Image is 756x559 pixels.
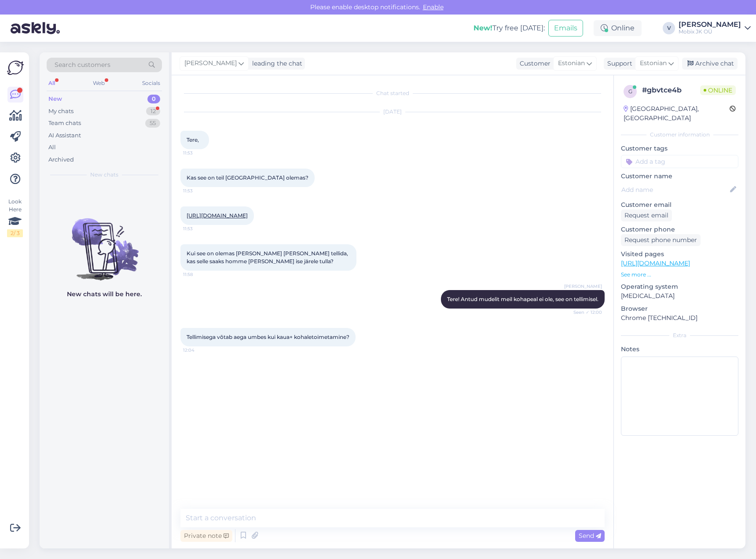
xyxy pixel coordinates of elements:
div: [GEOGRAPHIC_DATA], [GEOGRAPHIC_DATA] [624,104,730,123]
div: Private note [180,530,232,542]
span: g [628,88,632,95]
div: Customer [516,59,550,68]
span: Search customers [55,60,110,70]
p: Customer tags [621,144,738,153]
input: Add a tag [621,155,738,168]
span: Tellimisega võtab aega umbes kui kaua+ kohaletoimetamine? [187,334,349,340]
div: [DATE] [180,108,605,116]
div: Look Here [7,198,23,237]
p: Visited pages [621,250,738,259]
img: No chats [40,202,169,282]
p: Browser [621,304,738,313]
p: Notes [621,345,738,354]
span: 11:58 [183,271,216,278]
div: V [663,22,675,34]
span: 11:53 [183,225,216,232]
p: [MEDICAL_DATA] [621,291,738,301]
p: Customer email [621,200,738,210]
a: [URL][DOMAIN_NAME] [621,259,690,267]
div: All [47,77,57,89]
span: Estonian [640,59,667,68]
span: Tere, [187,136,199,143]
span: Tere! Antud mudelit meil kohapeal ei ole, see on tellimisel. [447,296,598,302]
span: [PERSON_NAME] [564,283,602,290]
a: [URL][DOMAIN_NAME] [187,212,248,219]
img: Askly Logo [7,59,24,76]
span: New chats [90,171,118,179]
div: Online [594,20,642,36]
div: All [48,143,56,152]
div: Archived [48,155,74,164]
div: Team chats [48,119,81,128]
div: 12 [146,107,160,116]
div: Request email [621,210,672,221]
span: [PERSON_NAME] [184,59,237,68]
div: [PERSON_NAME] [679,21,741,28]
span: 11:53 [183,188,216,194]
div: Support [604,59,632,68]
span: Kui see on olemas [PERSON_NAME] [PERSON_NAME] tellida, kas selle saaks homme [PERSON_NAME] ise jä... [187,250,349,265]
div: Socials [140,77,162,89]
input: Add name [621,185,728,195]
span: Enable [420,3,446,11]
p: See more ... [621,271,738,279]
b: New! [473,24,492,32]
div: 0 [147,95,160,103]
div: Archive chat [682,58,738,70]
span: Seen ✓ 12:00 [569,309,602,316]
div: Customer information [621,131,738,139]
span: Online [700,85,736,95]
p: Chrome [TECHNICAL_ID] [621,313,738,323]
div: New [48,95,62,103]
div: Extra [621,331,738,339]
div: Mobix JK OÜ [679,28,741,35]
span: Send [579,532,601,540]
div: Web [91,77,106,89]
span: Estonian [558,59,585,68]
div: My chats [48,107,73,116]
div: 55 [145,119,160,128]
div: leading the chat [249,59,302,68]
p: Customer phone [621,225,738,234]
p: Operating system [621,282,738,291]
div: Try free [DATE]: [473,23,545,33]
p: New chats will be here. [67,290,142,299]
a: [PERSON_NAME]Mobix JK OÜ [679,21,751,35]
div: AI Assistant [48,131,81,140]
button: Emails [548,20,583,37]
span: Kas see on teil [GEOGRAPHIC_DATA] olemas? [187,174,308,181]
div: Request phone number [621,234,701,246]
p: Customer name [621,172,738,181]
div: 2 / 3 [7,229,23,237]
span: 11:53 [183,150,216,156]
span: 12:04 [183,347,216,353]
div: # gbvtce4b [642,85,700,96]
div: Chat started [180,89,605,97]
